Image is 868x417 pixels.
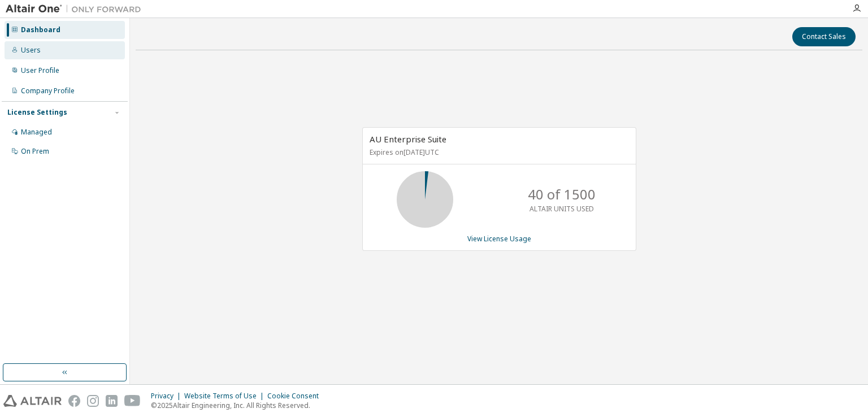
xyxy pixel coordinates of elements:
[87,395,99,407] img: instagram.svg
[21,147,49,156] div: On Prem
[7,108,67,117] div: License Settings
[21,46,41,55] div: Users
[467,234,531,244] a: View License Usage
[151,401,325,410] p: © 2025 Altair Engineering, Inc. All Rights Reserved.
[370,133,446,145] span: AU Enterprise Suite
[21,86,75,95] div: Company Profile
[21,66,59,75] div: User Profile
[124,395,141,407] img: youtube.svg
[3,395,62,407] img: altair_logo.svg
[21,128,52,137] div: Managed
[68,395,80,407] img: facebook.svg
[184,392,267,401] div: Website Terms of Use
[21,25,60,34] div: Dashboard
[267,392,325,401] div: Cookie Consent
[6,3,147,15] img: Altair One
[151,392,184,401] div: Privacy
[106,395,118,407] img: linkedin.svg
[370,147,626,157] p: Expires on [DATE] UTC
[528,185,596,204] p: 40 of 1500
[792,27,856,46] button: Contact Sales
[530,204,594,214] p: ALTAIR UNITS USED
